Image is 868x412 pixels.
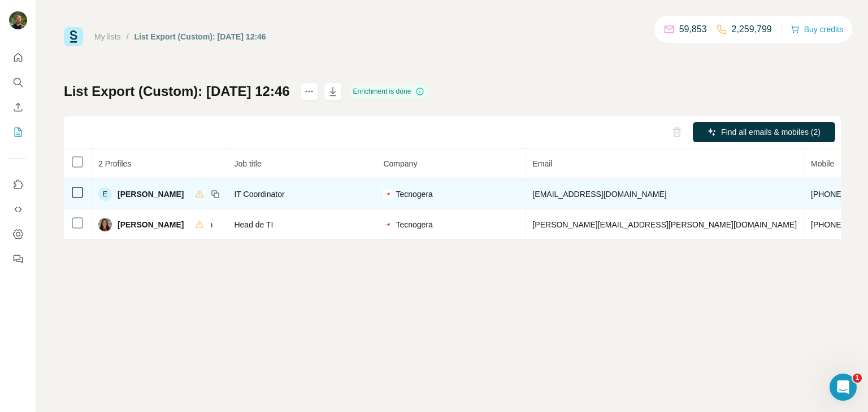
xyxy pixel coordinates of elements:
p: 2,259,799 [732,23,772,36]
a: My lists [94,32,121,41]
h1: List Export (Custom): [DATE] 12:46 [64,82,290,100]
span: 1 [853,374,862,383]
span: Email [532,159,552,168]
img: company-logo [383,220,392,229]
div: E [98,187,112,201]
button: My lists [9,122,27,142]
button: Search [9,72,27,93]
iframe: Intercom live chat [830,374,857,401]
button: Dashboard [9,224,27,244]
button: Feedback [9,249,27,269]
button: Quick start [9,47,27,68]
img: Surfe Logo [64,27,83,46]
span: Head de TI [234,220,273,229]
img: company-logo [383,190,392,199]
span: Mobile [811,159,834,168]
img: Avatar [98,218,112,231]
button: actions [300,82,318,100]
span: Tecnogera [396,189,432,200]
button: Use Surfe API [9,199,27,220]
button: Use Surfe on LinkedIn [9,174,27,195]
span: [PERSON_NAME] [118,219,184,230]
span: [EMAIL_ADDRESS][DOMAIN_NAME] [532,190,666,199]
span: IT Coordinator [234,190,284,199]
span: Tecnogera [396,219,432,230]
span: [PERSON_NAME][EMAIL_ADDRESS][PERSON_NAME][DOMAIN_NAME] [532,220,797,229]
li: / [127,31,129,42]
button: Buy credits [791,21,843,37]
span: [PERSON_NAME] [118,189,184,200]
span: Find all emails & mobiles (2) [721,126,821,138]
div: Enrichment is done [350,85,428,98]
button: Find all emails & mobiles (2) [693,122,835,142]
button: Enrich CSV [9,97,27,117]
img: Avatar [9,11,27,29]
span: 2 Profiles [98,159,131,168]
p: 59,853 [679,23,707,36]
span: Job title [234,159,261,168]
span: Company [383,159,417,168]
div: List Export (Custom): [DATE] 12:46 [134,31,266,42]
